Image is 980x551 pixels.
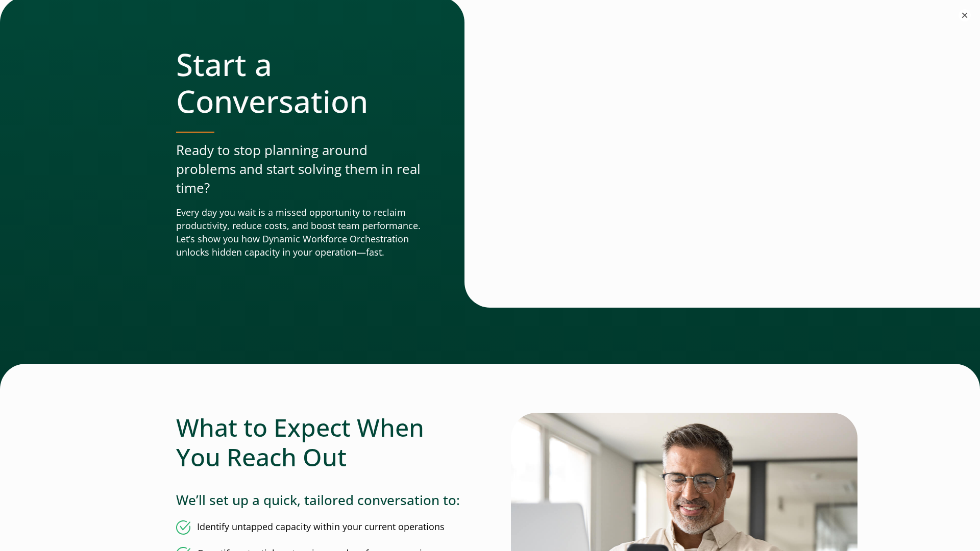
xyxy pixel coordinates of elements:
[176,492,469,508] h4: We’ll set up a quick, tailored conversation to:
[176,413,469,471] h2: What to Expect When You Reach Out
[176,141,424,198] p: Ready to stop planning around problems and start solving them in real time?
[176,206,424,259] p: Every day you wait is a missed opportunity to reclaim productivity, reduce costs, and boost team ...
[176,46,424,119] h1: Start a Conversation
[959,9,971,21] button: ×
[176,520,469,535] li: Identify untapped capacity within your current operations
